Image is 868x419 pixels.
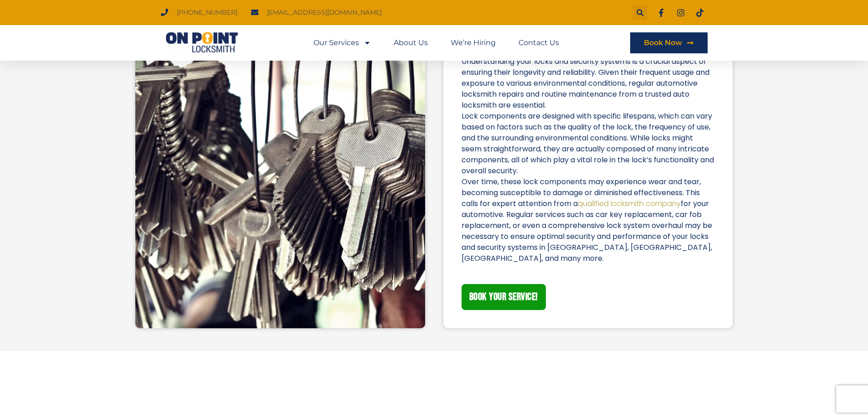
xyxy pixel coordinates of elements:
[313,32,559,53] nav: Menu
[469,292,538,302] span: BOOK YOUR SERVICE!
[462,56,715,111] p: Understanding your locks and security systems is a crucial aspect of ensuring their longevity and...
[633,5,647,20] div: Search
[175,6,237,19] span: [PHONE_NUMBER]
[462,111,715,176] p: Lock components are designed with specific lifespans, which can vary based on factors such as the...
[519,32,559,53] a: Contact Us
[644,39,682,47] span: Book Now
[462,176,715,264] p: Over time, these lock components may experience wear and tear, becoming susceptible to damage or ...
[394,32,428,53] a: About Us
[578,198,681,209] a: qualified locksmith company
[630,32,708,53] a: Book Now
[451,32,496,53] a: We’re Hiring
[265,6,382,19] span: [EMAIL_ADDRESS][DOMAIN_NAME]
[462,284,546,310] a: BOOK YOUR SERVICE!
[313,32,371,53] a: Our Services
